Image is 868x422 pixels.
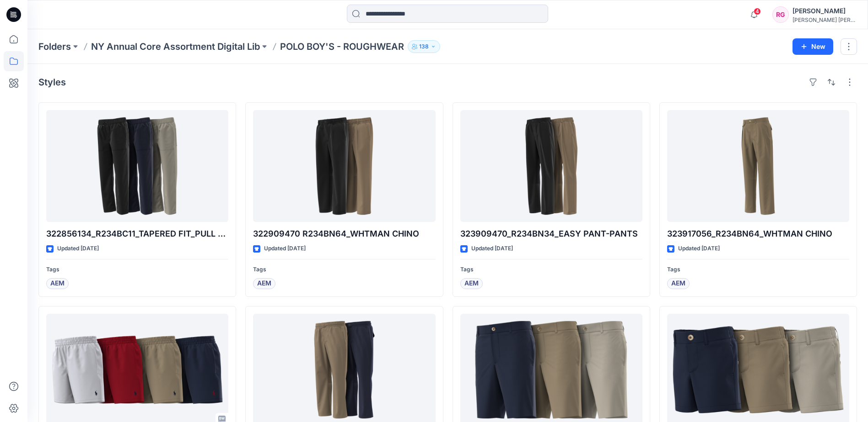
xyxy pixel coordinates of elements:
[754,8,761,15] span: 4
[253,265,435,274] p: Tags
[91,40,260,53] a: NY Annual Core Assortment Digital Lib
[471,244,513,253] p: Updated [DATE]
[667,265,849,274] p: Tags
[667,110,849,222] a: 323917056_R234BN64_WHTMAN CHINO
[264,244,306,253] p: Updated [DATE]
[50,278,65,289] span: AEM
[772,6,789,23] div: RG
[257,278,271,289] span: AEM
[46,227,228,240] p: 322856134_R234BC11_TAPERED FIT_PULL ON PANTS
[38,77,66,88] h4: Styles
[253,227,435,240] p: 322909470 R234BN64_WHTMAN CHINO
[280,40,404,53] p: POLO BOY'S - ROUGHWEAR
[678,244,720,253] p: Updated [DATE]
[793,38,833,55] button: New
[667,227,849,240] p: 323917056_R234BN64_WHTMAN CHINO
[460,110,642,222] a: 323909470_R234BN34_EASY PANT-PANTS
[408,40,440,53] button: 138
[38,40,71,53] a: Folders
[57,244,99,253] p: Updated [DATE]
[46,265,228,274] p: Tags
[464,278,479,289] span: AEM
[671,278,685,289] span: AEM
[460,227,642,240] p: 323909470_R234BN34_EASY PANT-PANTS
[419,42,429,52] p: 138
[793,5,857,16] div: [PERSON_NAME]
[46,110,228,222] a: 322856134_R234BC11_TAPERED FIT_PULL ON PANTS
[460,265,642,274] p: Tags
[253,110,435,222] a: 322909470 R234BN64_WHTMAN CHINO
[793,16,857,23] div: [PERSON_NAME] [PERSON_NAME]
